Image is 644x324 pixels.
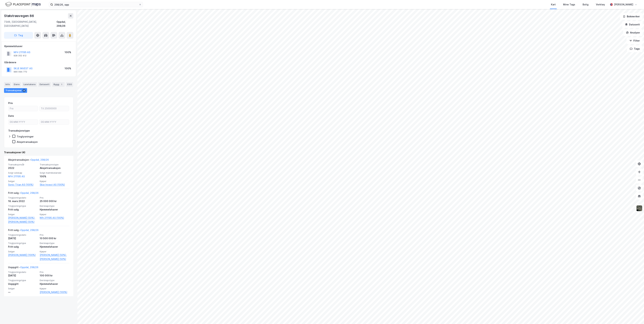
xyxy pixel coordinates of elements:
[65,50,71,54] div: 100%
[5,2,41,7] img: logo.f888ab2527a4732fd821a326f86c7f29.svg
[8,220,38,224] a: [PERSON_NAME] (50%)
[40,233,69,236] span: Pris
[8,166,38,170] div: 2022
[20,229,39,231] a: Oppdal, 298/26
[57,20,73,28] div: Oppdal, 298/26
[40,106,69,111] input: Til 25000000
[8,245,38,249] div: Fritt salg
[40,216,69,220] a: Nfh 211195 AS (100%)
[40,196,69,199] span: Pris
[53,2,139,7] input: Søk på adresse, matrikkel, gårdeiere, leietakere eller personer
[40,166,69,170] div: Aksjetransaksjon
[14,70,27,73] div: 990 094 772
[22,82,37,87] div: Leietakere
[20,266,38,269] a: Oppdal, 298/26
[8,129,30,133] div: Transaksjonstype
[8,228,39,233] div: Fritt salg -
[8,265,38,271] div: Uoppgitt -
[40,279,69,282] span: Eierskapstype
[8,233,38,236] span: Tinglysningsdato
[40,205,69,207] span: Eierskapstype
[8,208,38,212] div: Fritt salg
[8,205,38,207] span: Tinglysningstype
[596,3,605,7] div: Verktøy
[8,287,38,290] span: Selger
[40,253,69,257] a: [PERSON_NAME] (50%),
[8,191,39,196] div: Fritt salg -
[8,163,38,166] span: Transaksjonsår
[4,88,27,93] div: Transaksjoner
[40,282,69,286] div: Hjemmelshaver
[614,3,633,7] div: [PERSON_NAME]
[8,101,13,105] div: Pris
[4,44,73,48] div: Hjemmelshaver
[8,282,38,286] div: Uoppgitt
[40,242,69,245] span: Eierskapstype
[38,82,51,87] div: Datasett
[65,66,71,70] div: 100%
[40,119,69,124] input: DD.MM.YYYY
[40,250,69,253] span: Kjøper
[40,180,69,183] span: Kjøper
[17,140,38,143] div: Aksjetransaksjon
[636,205,642,211] img: 9k=
[40,213,69,216] span: Kjøper
[40,199,69,203] div: 25 000 000 kr
[40,271,69,274] span: Pris
[563,3,575,7] div: Mine Tags
[8,175,25,178] a: NFH 211195 AS
[40,290,69,294] a: [PERSON_NAME] (100%)
[4,20,57,28] div: 7346, [GEOGRAPHIC_DATA], [GEOGRAPHIC_DATA]
[8,290,38,294] div: —
[4,13,35,19] div: Stølstrøavegen 86
[8,114,14,118] div: Dato
[31,158,49,161] a: Oppdal, 298/26
[8,242,38,245] span: Tinglysningstype
[8,236,38,240] div: [DATE]
[40,208,69,212] div: Hjemmelshaver
[8,119,38,124] input: DD.MM.YYYY
[22,89,26,92] div: 4
[17,135,34,138] div: Tinglysninger
[8,279,38,282] span: Tinglysningstype
[8,171,38,174] span: Solgt selskap
[551,3,556,7] div: Kart
[14,54,26,57] div: 928 352 412
[40,163,69,166] span: Transaksjonstype
[627,45,643,52] button: Tags
[8,199,38,203] div: 18. mars 2022
[8,216,38,220] a: [PERSON_NAME] (50%),
[8,213,38,216] span: Selger
[583,3,588,7] div: Bolig
[8,271,38,274] span: Tinglysningsdato
[40,171,69,174] span: Solgt matrikkelandel
[8,274,38,278] div: [DATE]
[40,245,69,249] div: Hjemmelshaver
[8,183,38,187] a: Sonic Titan AS (100%)
[627,308,644,324] iframe: Chat Widget
[4,60,73,64] div: Gårdeiere
[40,257,69,261] a: [PERSON_NAME] (50%)
[40,287,69,290] span: Kjøper
[66,82,73,87] div: ESG
[4,32,33,39] button: Tag
[8,253,38,257] a: [PERSON_NAME] (100%)
[12,82,21,87] div: Eiere
[4,82,11,87] div: Info
[40,174,69,178] div: 100%
[20,191,39,194] a: Oppdal, 298/26
[40,274,69,278] div: 100 000 kr
[52,82,65,87] div: Bygg
[622,21,643,28] button: Datasett
[8,196,38,199] span: Tinglysningsdato
[627,37,643,44] button: Filter
[4,150,73,154] div: Transaksjoner (4)
[40,236,69,240] div: 10 500 000 kr
[620,13,643,20] button: Bokmerker
[623,29,643,36] button: Analyse
[40,183,69,187] a: Skje Invest AS (100%)
[8,180,38,183] span: Selger
[8,158,49,163] div: Aksjetransaksjon -
[8,106,38,111] input: Fra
